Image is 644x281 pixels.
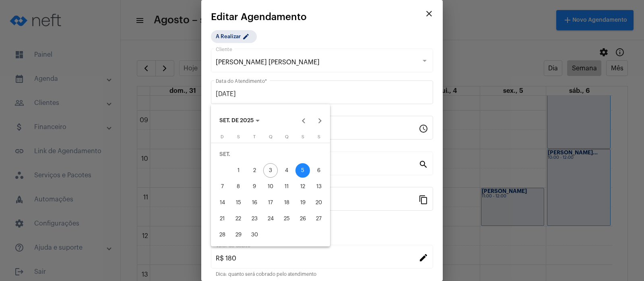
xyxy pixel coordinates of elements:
[247,195,262,210] div: 16
[263,211,278,226] div: 24
[295,162,311,178] button: 5 de setembro de 2025
[214,146,327,162] td: SET.
[214,227,230,243] button: 28 de setembro de 2025
[311,195,327,211] button: 20 de setembro de 2025
[312,113,328,129] button: Next month
[295,179,310,194] div: 12
[279,163,294,178] div: 4
[262,211,279,227] button: 24 de setembro de 2025
[215,195,229,210] div: 14
[230,211,246,227] button: 22 de setembro de 2025
[246,211,262,227] button: 23 de setembro de 2025
[262,195,279,211] button: 17 de setembro de 2025
[219,118,254,124] span: SET. DE 2025
[230,162,246,178] button: 1 de setembro de 2025
[231,163,246,178] div: 1
[263,195,278,210] div: 17
[262,162,279,178] button: 3 de setembro de 2025
[253,135,256,139] span: T
[247,163,262,178] div: 2
[295,195,310,210] div: 19
[230,227,246,243] button: 29 de setembro de 2025
[279,211,295,227] button: 25 de setembro de 2025
[247,228,262,242] div: 30
[214,178,230,195] button: 7 de setembro de 2025
[214,195,230,211] button: 14 de setembro de 2025
[279,178,295,195] button: 11 de setembro de 2025
[215,179,229,194] div: 7
[230,195,246,211] button: 15 de setembro de 2025
[295,211,311,227] button: 26 de setembro de 2025
[279,179,294,194] div: 11
[213,113,266,129] button: Choose month and year
[231,195,246,210] div: 15
[215,228,229,242] div: 28
[214,211,230,227] button: 21 de setembro de 2025
[221,135,224,139] span: D
[311,162,327,178] button: 6 de setembro de 2025
[311,178,327,195] button: 13 de setembro de 2025
[301,135,304,139] span: S
[262,178,279,195] button: 10 de setembro de 2025
[215,211,229,226] div: 21
[312,179,326,194] div: 13
[285,135,289,139] span: Q
[246,162,262,178] button: 2 de setembro de 2025
[295,163,310,178] div: 5
[230,178,246,195] button: 8 de setembro de 2025
[246,195,262,211] button: 16 de setembro de 2025
[263,179,278,194] div: 10
[237,135,240,139] span: S
[295,195,311,211] button: 19 de setembro de 2025
[318,135,320,139] span: S
[312,163,326,178] div: 6
[295,178,311,195] button: 12 de setembro de 2025
[247,179,262,194] div: 9
[279,162,295,178] button: 4 de setembro de 2025
[311,211,327,227] button: 27 de setembro de 2025
[269,135,272,139] span: Q
[247,211,262,226] div: 23
[296,113,312,129] button: Previous month
[312,195,326,210] div: 20
[231,179,246,194] div: 8
[246,227,262,243] button: 30 de setembro de 2025
[279,211,294,226] div: 25
[295,211,310,226] div: 26
[231,228,246,242] div: 29
[312,211,326,226] div: 27
[263,163,278,178] div: 3
[246,178,262,195] button: 9 de setembro de 2025
[279,195,295,211] button: 18 de setembro de 2025
[279,195,294,210] div: 18
[231,211,246,226] div: 22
